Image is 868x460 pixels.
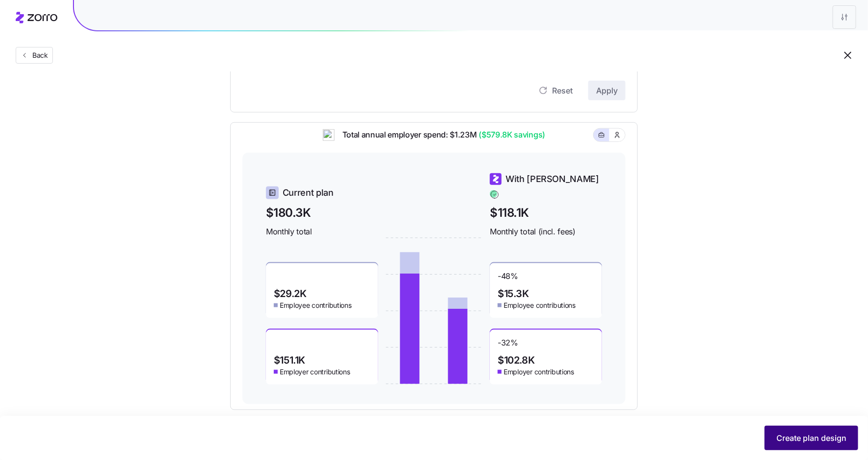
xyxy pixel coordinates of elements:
span: Total annual employer spend: $1.23M [335,129,545,141]
span: Create plan design [776,432,846,444]
span: $29.2K [274,289,307,299]
span: Monthly total [266,226,378,238]
span: Apply [596,85,618,96]
span: $102.8K [498,355,534,365]
span: ($579.8K savings) [477,129,546,141]
button: Apply [588,81,626,100]
span: -48 % [498,271,518,287]
span: Back [28,50,48,60]
span: Reset [552,85,573,96]
span: $15.3K [498,289,529,299]
span: Employee contributions [280,300,352,310]
button: Create plan design [765,426,858,450]
span: $151.1K [274,355,305,365]
span: Monthly total (incl. fees) [490,226,602,238]
img: ai-icon.png [323,129,335,141]
span: Employee contributions [504,300,576,310]
span: -32 % [498,338,518,353]
span: Current plan [283,186,334,200]
span: With [PERSON_NAME] [506,172,599,186]
span: $118.1K [490,204,602,222]
span: $180.3K [266,204,378,222]
button: Reset [530,81,580,100]
span: Employer contributions [504,367,574,377]
button: Back [16,47,53,64]
span: Employer contributions [280,367,350,377]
